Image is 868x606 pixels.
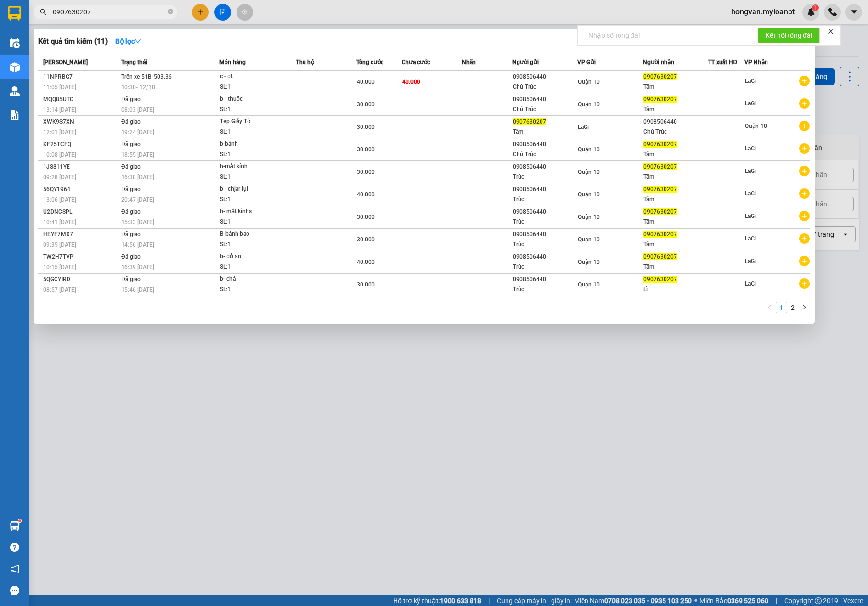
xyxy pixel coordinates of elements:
[121,286,154,293] span: 15:46 [DATE]
[745,258,756,264] span: LaGi
[643,149,708,160] div: Tâm
[513,149,577,160] div: Chú Trúc
[220,194,292,205] div: SL: 1
[357,101,375,108] span: 30.000
[745,100,756,107] span: LaGi
[578,79,600,85] span: Quận 10
[513,240,577,250] div: Trúc
[643,253,677,260] span: 0907630207
[220,71,292,82] div: c - đt
[121,174,154,181] span: 16:38 [DATE]
[513,285,577,295] div: Trúc
[220,274,292,285] div: b- chả
[220,262,292,273] div: SL: 1
[43,229,118,240] div: HEYF7MX7
[643,217,708,227] div: Tâm
[43,94,118,104] div: MQQ85UTC
[357,214,375,220] span: 30.000
[357,259,375,265] span: 40.000
[43,84,76,91] span: 11:05 [DATE]
[513,262,577,272] div: Trúc
[43,252,118,262] div: TW2H7TVP
[43,72,118,82] div: 11NPRBG7
[578,214,600,220] span: Quận 10
[744,59,768,66] span: VP Nhận
[220,139,292,149] div: b-bánh
[121,84,155,91] span: 10:30 - 12/10
[168,9,173,14] span: close-circle
[513,207,577,217] div: 0908506440
[18,519,21,522] sup: 1
[356,59,383,66] span: Tổng cước
[513,72,577,82] div: 0908506440
[764,302,776,313] li: Previous Page
[43,207,118,217] div: U2DNCSPL
[220,184,292,194] div: b - chjar lụi
[10,543,19,552] span: question-circle
[643,141,677,148] span: 0907630207
[121,196,154,203] span: 20:47 [DATE]
[462,59,476,66] span: Nhãn
[513,118,546,125] span: 0907630207
[799,188,810,199] span: plus-circle
[43,241,76,248] span: 09:35 [DATE]
[745,168,756,174] span: LaGi
[220,240,292,250] div: SL: 1
[10,564,19,573] span: notification
[745,280,756,287] span: LaGi
[220,149,292,160] div: SL: 1
[799,211,810,221] span: plus-circle
[8,6,21,21] img: logo-vxr
[43,196,76,203] span: 13:06 [DATE]
[788,302,798,313] a: 2
[43,139,118,149] div: KF25TCFQ
[43,129,76,136] span: 12:01 [DATE]
[745,235,756,242] span: LaGi
[121,73,172,80] span: Trên xe 51B-503.36
[115,37,141,45] strong: Bộ lọc
[643,96,677,103] span: 0907630207
[43,151,76,158] span: 10:08 [DATE]
[643,231,677,238] span: 0907630207
[799,278,810,289] span: plus-circle
[220,104,292,115] div: SL: 1
[643,186,677,193] span: 0907630207
[578,169,600,175] span: Quận 10
[578,281,600,288] span: Quận 10
[513,274,577,285] div: 0908506440
[776,302,787,313] a: 1
[578,101,600,108] span: Quận 10
[220,206,292,217] div: h- mắt kinhs
[758,28,820,43] button: Kết nối tổng đài
[220,127,292,137] div: SL: 1
[220,217,292,228] div: SL: 1
[43,162,118,172] div: 1JS811YE
[402,79,420,85] span: 40.000
[643,240,708,250] div: Tâm
[513,139,577,149] div: 0908506440
[43,286,76,293] span: 08:57 [DATE]
[578,236,600,243] span: Quận 10
[10,521,20,531] img: warehouse-icon
[799,143,810,154] span: plus-circle
[43,174,76,181] span: 09:28 [DATE]
[643,163,677,170] span: 0907630207
[513,104,577,114] div: Chú Trúc
[10,62,20,72] img: warehouse-icon
[799,233,810,244] span: plus-circle
[513,184,577,194] div: 0908506440
[513,162,577,172] div: 0908506440
[513,252,577,262] div: 0908506440
[43,117,118,127] div: XWK9S7XN
[357,236,375,243] span: 30.000
[43,274,118,285] div: 5QGCYIRD
[357,124,375,130] span: 30.000
[767,304,773,310] span: left
[40,9,46,15] span: search
[787,302,799,313] li: 2
[745,123,767,129] span: Quận 10
[513,94,577,104] div: 0908506440
[121,141,141,148] span: Đã giao
[43,219,76,226] span: 10:41 [DATE]
[121,129,154,136] span: 19:24 [DATE]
